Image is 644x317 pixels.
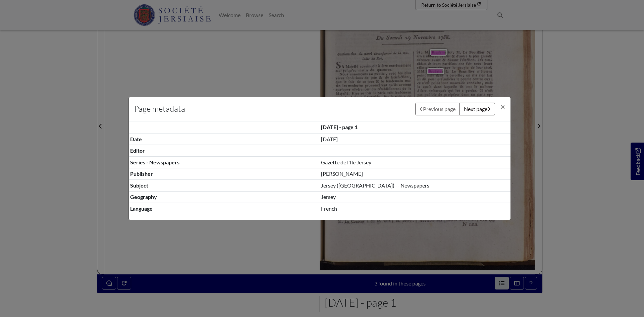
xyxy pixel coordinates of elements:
[129,133,320,145] th: Date
[129,191,320,203] th: Geography
[134,103,185,115] h4: Page metadata
[415,103,460,115] button: Previous page
[320,191,511,203] td: Jersey
[129,168,320,180] th: Publisher
[320,180,511,192] td: Jersey ([GEOGRAPHIC_DATA]) -- Newspapers
[129,156,320,168] th: Series - Newspapers
[320,121,511,133] th: [DATE] - page 1
[500,102,505,111] span: ×
[129,180,320,192] th: Subject
[129,203,320,214] th: Language
[320,156,511,168] td: Gazette de l'Île Jersey
[320,203,511,214] td: French
[495,97,511,116] button: Close
[320,133,511,145] td: [DATE]
[320,168,511,180] td: [PERSON_NAME]
[460,103,495,115] button: Next page
[129,145,320,157] th: Editor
